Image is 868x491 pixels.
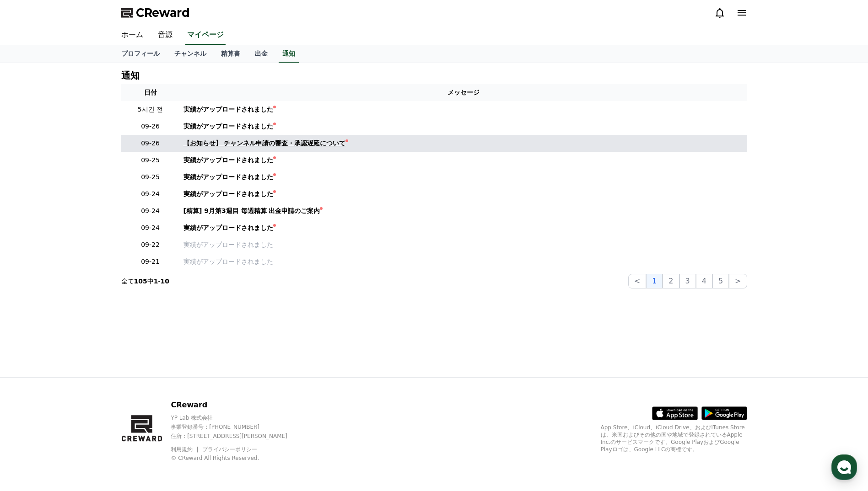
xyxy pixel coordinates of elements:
button: 1 [646,274,663,288]
div: 【お知らせ】 チャンネル申請の審査・承認遅延について [183,139,346,148]
span: Messages [76,304,103,311]
a: 実績がアップロードされました [183,105,744,114]
span: Home [23,304,39,311]
button: 2 [663,274,679,288]
a: 利用規約 [171,446,199,453]
a: 実績がアップロードされました [183,155,744,165]
div: 実績がアップロードされました [183,155,273,165]
p: 09-25 [125,172,176,182]
a: マイページ [185,26,226,45]
th: 日付 [121,84,180,101]
p: 事業登録番号 : [PHONE_NUMBER] [171,423,303,431]
a: チャンネル [167,45,214,63]
span: CReward [136,5,190,20]
button: 5 [712,274,729,288]
a: Home [3,290,60,313]
div: 実績がアップロードされました [183,105,273,114]
strong: 105 [134,278,147,285]
a: CReward [121,5,190,20]
a: 出金 [248,45,275,63]
h4: 通知 [121,70,140,80]
p: 09-25 [125,155,176,165]
p: 09-26 [125,122,176,131]
div: 実績がアップロードされました [183,189,273,199]
a: 実績がアップロードされました [183,172,744,182]
div: 実績がアップロードされました [183,122,273,131]
th: メッセージ [180,84,747,101]
a: 音源 [151,26,180,45]
a: プライバシーポリシー [202,446,257,453]
p: 住所 : [STREET_ADDRESS][PERSON_NAME] [171,432,303,440]
a: 【お知らせ】 チャンネル申請の審査・承認遅延について [183,139,744,148]
a: ホーム [114,26,151,45]
p: 09-26 [125,139,176,148]
p: CReward [171,400,303,411]
button: 4 [696,274,712,288]
p: 09-22 [125,240,176,250]
p: 全て 中 - [121,277,170,286]
a: 実績がアップロードされました [183,257,744,267]
p: © CReward All Rights Reserved. [171,454,303,462]
button: > [729,274,747,288]
strong: 1 [154,278,158,285]
div: [精算] 9月第3週目 毎週精算 出金申請のご案内 [183,206,320,216]
a: 実績がアップロードされました [183,189,744,199]
p: 09-24 [125,206,176,216]
a: 実績がアップロードされました [183,240,744,250]
p: 5시간 전 [125,105,176,114]
a: Settings [118,290,176,313]
p: 09-24 [125,223,176,233]
div: 実績がアップロードされました [183,223,273,233]
a: 実績がアップロードされました [183,122,744,131]
strong: 10 [161,278,169,285]
p: 09-24 [125,189,176,199]
button: < [628,274,646,288]
div: 実績がアップロードされました [183,172,273,182]
a: 通知 [279,45,299,63]
p: App Store、iCloud、iCloud Drive、およびiTunes Storeは、米国およびその他の国や地域で登録されているApple Inc.のサービスマークです。Google P... [601,424,747,453]
a: Messages [60,290,118,313]
a: 実績がアップロードされました [183,223,744,233]
a: 精算書 [214,45,248,63]
a: プロフィール [114,45,167,63]
button: 3 [679,274,696,288]
p: 09-21 [125,257,176,267]
a: [精算] 9月第3週目 毎週精算 出金申請のご案内 [183,206,744,216]
p: YP Lab 株式会社 [171,414,303,422]
span: Settings [135,304,158,311]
